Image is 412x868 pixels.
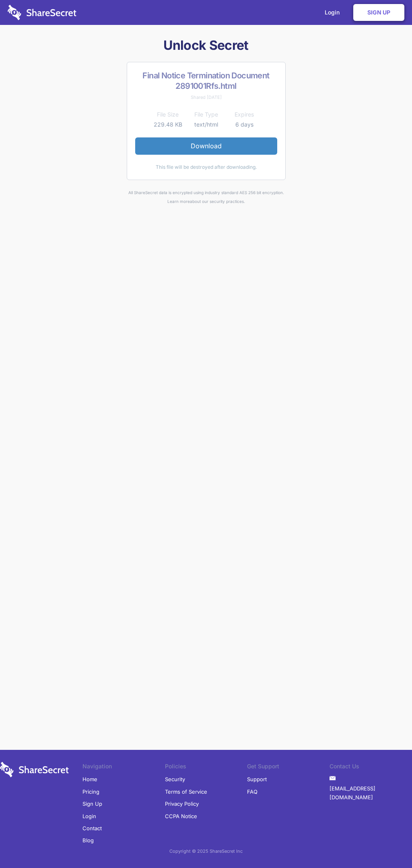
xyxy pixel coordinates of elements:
[82,786,99,798] a: Pricing
[187,120,225,129] td: text/html
[353,4,404,21] a: Sign Up
[135,137,277,154] a: Download
[225,120,264,129] td: 6 days
[149,120,187,129] td: 229.48 KB
[165,786,207,798] a: Terms of Service
[135,93,277,102] div: Shared [DATE]
[330,762,412,773] li: Contact Us
[165,773,185,785] a: Security
[82,773,97,785] a: Home
[165,762,247,773] li: Policies
[330,782,412,804] a: [EMAIL_ADDRESS][DOMAIN_NAME]
[82,834,94,846] a: Blog
[247,786,257,798] a: FAQ
[165,810,197,822] a: CCPA Notice
[8,5,76,20] img: logo-wordmark-white-trans-d4663122ce5f474addd5e946df7df03e33cb6a1c49d2221995e7729f52c070b2.svg
[135,163,277,172] div: This file will be destroyed after downloading.
[187,110,225,119] th: File Type
[135,70,277,91] h2: Final Notice Termination Document 2891001Rfs.html
[149,110,187,119] th: File Size
[247,773,267,785] a: Support
[82,798,102,810] a: Sign Up
[225,110,264,119] th: Expires
[82,810,96,822] a: Login
[82,762,165,773] li: Navigation
[247,762,330,773] li: Get Support
[167,199,190,204] a: Learn more
[165,798,199,810] a: Privacy Policy
[82,822,102,834] a: Contact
